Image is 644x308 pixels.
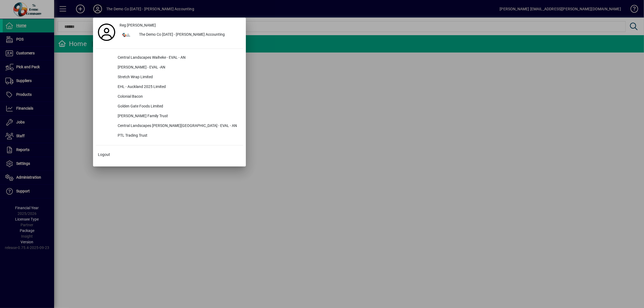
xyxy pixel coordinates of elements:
[113,73,243,82] div: Stretch Wrap Limited
[98,152,110,158] span: Logout
[96,82,243,92] button: EHL - Auckland 2025 Limited
[113,82,243,92] div: EHL - Auckland 2025 Limited
[96,131,243,141] button: PTL Trading Trust
[96,53,243,63] button: Central Landscapes Waiheke - EVAL - AN
[96,92,243,102] button: Colonial Bacon
[117,20,243,30] a: Reg [PERSON_NAME]
[117,30,243,40] button: The Demo Co [DATE] - [PERSON_NAME] Accounting
[113,63,243,73] div: [PERSON_NAME] - EVAL -AN
[120,22,156,28] span: Reg [PERSON_NAME]
[96,73,243,82] button: Stretch Wrap Limited
[96,102,243,112] button: Golden Gate Foods Limited
[96,63,243,73] button: [PERSON_NAME] - EVAL -AN
[113,92,243,102] div: Colonial Bacon
[96,150,243,159] button: Logout
[113,121,243,131] div: Central Landscapes [PERSON_NAME][GEOGRAPHIC_DATA] - EVAL - AN
[113,131,243,141] div: PTL Trading Trust
[96,27,117,37] a: Profile
[96,112,243,121] button: [PERSON_NAME] Family Trust
[113,53,243,63] div: Central Landscapes Waiheke - EVAL - AN
[113,102,243,112] div: Golden Gate Foods Limited
[135,30,243,40] div: The Demo Co [DATE] - [PERSON_NAME] Accounting
[113,112,243,121] div: [PERSON_NAME] Family Trust
[96,121,243,131] button: Central Landscapes [PERSON_NAME][GEOGRAPHIC_DATA] - EVAL - AN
